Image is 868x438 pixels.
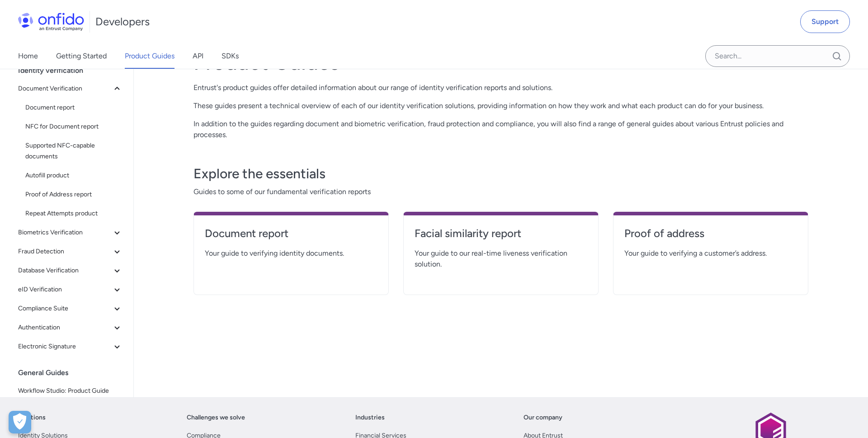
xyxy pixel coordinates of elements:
[18,227,112,238] span: Biometrics Verification
[205,226,377,241] h4: Document report
[22,137,126,166] a: Supported NFC-capable documents
[18,13,84,31] img: Onfido Logo
[624,226,797,248] a: Proof of address
[25,121,123,132] span: NFC for Document report
[25,208,123,219] span: Repeat Attempts product
[18,246,112,257] span: Fraud Detection
[18,303,112,314] span: Compliance Suite
[18,364,130,382] div: General Guides
[22,205,126,223] a: Repeat Attempts product
[95,14,150,29] h1: Developers
[18,284,112,295] span: eID Verification
[14,281,126,299] button: eID Verification
[25,140,123,162] span: Supported NFC-capable documents
[415,226,587,248] a: Facial similarity report
[18,62,130,80] div: Identity verification
[624,248,797,259] span: Your guide to verifying a customer’s address.
[205,248,377,259] span: Your guide to verifying identity documents.
[187,412,245,423] a: Challenges we solve
[18,43,38,69] a: Home
[193,165,808,183] h3: Explore the essentials
[193,43,203,69] a: API
[355,412,385,423] a: Industries
[22,118,126,136] a: NFC for Document report
[22,99,126,117] a: Document report
[18,386,123,396] span: Workflow Studio: Product Guide
[222,43,239,69] a: SDKs
[25,102,123,113] span: Document report
[705,45,850,67] input: Onfido search input field
[22,167,126,185] a: Autofill product
[14,382,126,400] a: Workflow Studio: Product Guide
[9,411,31,433] button: Open Preferences
[415,226,587,241] h4: Facial similarity report
[14,262,126,280] button: Database Verification
[193,186,808,197] span: Guides to some of our fundamental verification reports
[14,338,126,356] button: Electronic Signature
[193,100,808,111] p: These guides present a technical overview of each of our identity verification solutions, providi...
[18,412,46,423] a: Solutions
[25,189,123,200] span: Proof of Address report
[193,82,808,93] p: Entrust's product guides offer detailed information about our range of identity verification repo...
[18,83,112,94] span: Document Verification
[193,119,808,140] p: In addition to the guides regarding document and biometric verification, fraud protection and com...
[524,412,562,423] a: Our company
[415,248,587,270] span: Your guide to our real-time liveness verification solution.
[22,186,126,204] a: Proof of Address report
[18,322,112,333] span: Authentication
[25,170,123,181] span: Autofill product
[9,411,31,433] div: Cookie Preferences
[14,224,126,242] button: Biometrics Verification
[18,265,112,276] span: Database Verification
[18,341,112,352] span: Electronic Signature
[125,43,175,69] a: Product Guides
[14,80,126,98] button: Document Verification
[14,243,126,261] button: Fraud Detection
[14,319,126,337] button: Authentication
[205,226,377,248] a: Document report
[14,300,126,318] button: Compliance Suite
[800,10,850,33] a: Support
[624,226,797,241] h4: Proof of address
[56,43,107,69] a: Getting Started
